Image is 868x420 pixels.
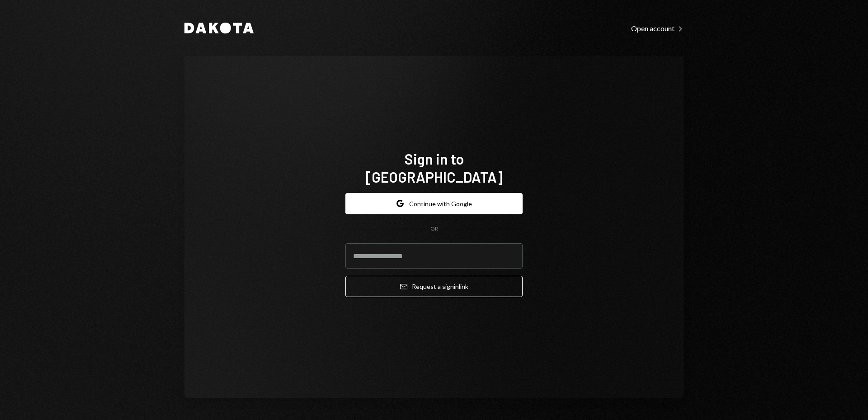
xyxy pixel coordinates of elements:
[345,193,523,214] button: Continue with Google
[345,276,523,297] button: Request a signinlink
[631,24,684,33] div: Open account
[430,225,438,233] div: OR
[631,23,684,33] a: Open account
[345,150,523,186] h1: Sign in to [GEOGRAPHIC_DATA]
